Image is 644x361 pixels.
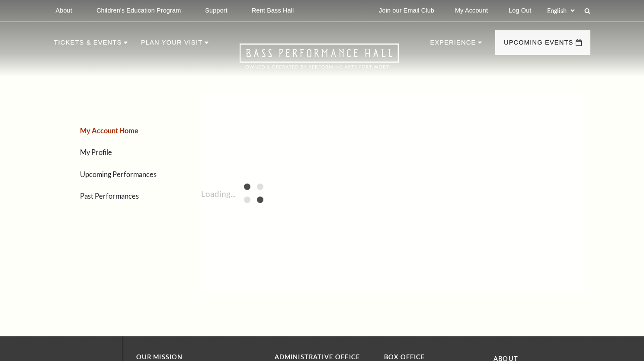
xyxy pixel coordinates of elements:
p: Tickets & Events [54,37,122,53]
p: Plan Your Visit [141,37,202,53]
select: Select: [545,6,576,15]
p: Upcoming Events [504,37,574,53]
a: Past Performances [80,192,139,200]
p: Rent Bass Hall [252,7,294,14]
a: My Account Home [80,126,138,135]
p: About [56,7,72,14]
p: Support [205,7,227,14]
a: Upcoming Performances [80,170,157,178]
a: My Profile [80,148,112,156]
p: Children's Education Program [96,7,181,14]
p: Experience [430,37,476,53]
